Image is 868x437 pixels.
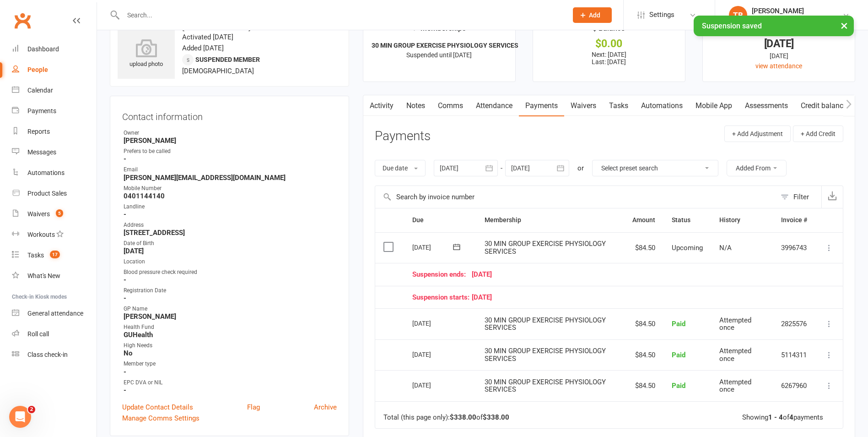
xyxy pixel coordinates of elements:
a: General attendance kiosk mode [12,303,97,324]
div: [DATE] [412,294,807,301]
div: Address [124,221,337,229]
a: What's New [12,266,97,286]
th: Status [663,208,711,232]
div: [DATE] [412,271,807,279]
a: Update Contact Details [122,402,193,413]
a: Automations [635,95,689,116]
div: [PERSON_NAME] [752,7,842,15]
a: Comms [431,95,469,116]
p: Next: [DATE] Last: [DATE] [541,51,677,66]
input: Search by invoice number [375,186,776,208]
h3: Contact information [122,108,337,122]
div: Automations [27,169,65,176]
strong: $338.00 [483,413,509,421]
strong: GUHealth [124,331,337,339]
a: People [12,60,97,80]
a: Tasks [603,95,635,116]
span: 2 [28,406,35,413]
span: Suspension starts: [412,294,472,301]
a: Mobile App [689,95,739,116]
a: Waivers 5 [12,204,97,224]
h3: Payments [375,129,431,143]
th: Membership [476,208,624,232]
a: Flag [247,402,260,413]
div: Mobile Number [124,184,337,193]
span: Paid [672,382,685,390]
strong: 1 - 4 [768,413,783,421]
div: Health Fund [124,323,337,332]
iframe: Intercom live chat [9,406,31,428]
button: Add [573,7,612,23]
a: view attendance [755,62,802,70]
button: + Add Adjustment [724,126,791,142]
div: Roll call [27,330,49,338]
div: Member type [124,360,337,368]
div: Landline [124,202,337,211]
a: Payments [519,95,564,116]
strong: [PERSON_NAME][EMAIL_ADDRESS][DOMAIN_NAME] [124,174,337,182]
a: Messages [12,142,97,163]
strong: - [124,210,337,218]
span: Suspension ends: [412,271,472,279]
div: [DATE] [412,347,454,361]
div: Tasks [27,251,44,259]
div: General attendance [27,310,83,317]
div: or [577,163,584,174]
div: Payments [27,107,56,115]
td: 2825576 [773,308,815,339]
div: People [27,66,48,73]
span: 5 [56,209,63,217]
div: Product Sales [27,190,67,197]
strong: - [124,294,337,302]
strong: [STREET_ADDRESS] [124,229,337,237]
td: $84.50 [624,370,663,401]
strong: - [124,155,337,163]
time: Added [DATE] [182,44,224,52]
a: Attendance [469,95,519,116]
a: Automations [12,163,97,183]
span: 30 MIN GROUP EXERCISE PHYSIOLOGY SERVICES [485,378,606,394]
div: Filter [793,191,809,202]
span: Attempted once [719,316,751,332]
div: Messages [27,148,56,156]
a: Clubworx [11,9,34,32]
div: $0.00 [541,39,677,49]
strong: $338.00 [450,413,476,421]
div: Class check-in [27,351,68,358]
a: Credit balance [794,95,853,116]
span: Attempted once [719,347,751,363]
strong: - [124,386,337,394]
strong: [PERSON_NAME] [124,312,337,321]
div: EPC DVA or NIL [124,378,337,387]
div: High Needs [124,341,337,350]
a: Calendar [12,80,97,101]
a: Notes [400,95,431,116]
span: 30 MIN GROUP EXERCISE PHYSIOLOGY SERVICES [485,347,606,363]
span: Suspended until [DATE] [406,51,472,59]
span: Add [589,11,600,19]
a: Assessments [739,95,794,116]
button: Due date [375,160,426,176]
a: Product Sales [12,183,97,204]
td: $84.50 [624,308,663,339]
div: upload photo [118,39,175,69]
span: Paid [672,320,685,328]
div: [DATE] [412,240,454,254]
th: Invoice # [773,208,815,232]
input: Search... [120,9,561,22]
a: Roll call [12,324,97,344]
strong: 0401144140 [124,192,337,200]
a: Manage Comms Settings [122,413,199,424]
button: Added From [727,160,787,176]
div: Total (this page only): of [383,414,509,421]
div: TB [729,6,747,24]
div: GP Name [124,305,337,313]
strong: 4 [789,413,793,421]
div: Blood pressure check required [124,268,337,277]
div: Registration Date [124,286,337,295]
span: 30 MIN GROUP EXERCISE PHYSIOLOGY SERVICES [485,240,606,256]
div: Location [124,257,337,266]
div: Calendar [27,87,53,94]
div: Date of Birth [124,239,337,248]
a: Dashboard [12,39,97,60]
